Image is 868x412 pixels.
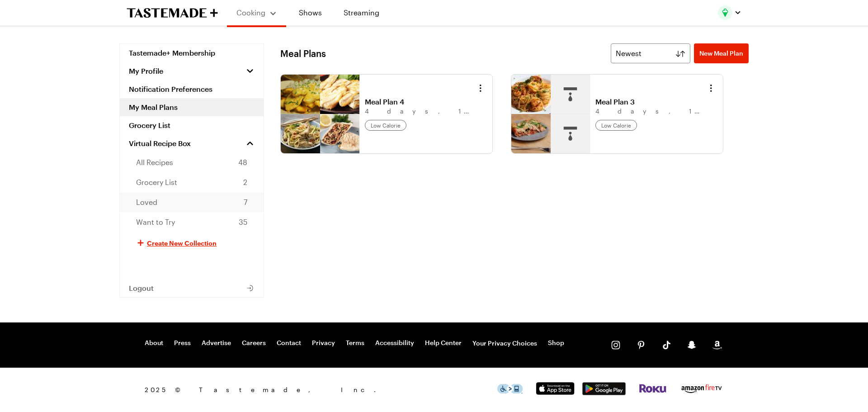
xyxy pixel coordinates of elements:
a: Grocery List2 [120,172,264,192]
button: Logout [120,279,264,297]
button: My Profile [120,62,264,80]
img: Amazon Fire TV [680,383,723,395]
span: My Profile [129,66,163,76]
a: All Recipes48 [120,152,264,172]
h1: Meal Plans [280,48,326,59]
nav: Footer [145,339,564,348]
button: Newest [611,43,690,63]
a: Shop [548,339,564,348]
span: Loved [136,197,157,208]
span: 48 [238,157,247,168]
a: Terms [346,339,364,348]
span: Want to Try [136,217,175,227]
span: 7 [244,197,247,208]
span: Newest [616,48,642,59]
span: Grocery List [136,177,177,188]
span: New Meal Plan [699,49,743,58]
a: Careers [242,339,266,348]
a: Amazon Fire TV [680,388,723,396]
a: Roku [638,386,667,394]
span: Cooking [236,8,265,17]
a: Privacy [312,339,335,348]
a: Accessibility [375,339,414,348]
span: 2 [243,177,247,188]
span: 2025 © Tastemade, Inc. [145,385,497,395]
img: Profile picture [718,5,732,20]
img: App Store [533,382,577,395]
a: Meal Plan 3 [595,97,708,106]
a: New Meal Plan [694,43,749,63]
a: Meal Plan 4 [365,97,477,106]
span: Virtual Recipe Box [129,139,191,148]
button: Cooking [236,4,277,22]
button: Profile picture [718,5,741,20]
a: About [145,339,163,348]
a: Contact [277,339,301,348]
a: Loved7 [120,192,264,212]
span: 35 [239,217,247,227]
span: Create New Collection [147,238,217,247]
img: This icon serves as a link to download the Level Access assistive technology app for individuals ... [497,384,523,393]
a: This icon serves as a link to download the Level Access assistive technology app for individuals ... [497,386,523,395]
a: Notification Preferences [120,80,264,98]
a: Tastemade+ Membership [120,44,264,62]
a: App Store [533,388,577,396]
a: Help Center [425,339,462,348]
span: All Recipes [136,157,173,168]
button: Create New Collection [120,232,264,254]
a: Want to Try35 [120,212,264,232]
a: My Meal Plans [120,98,264,116]
a: Grocery List [120,116,264,134]
span: Logout [129,284,154,293]
a: To Tastemade Home Page [127,8,218,18]
a: Press [174,339,191,348]
a: Advertise [202,339,231,348]
button: Your Privacy Choices [472,339,537,348]
a: Virtual Recipe Box [120,134,264,152]
img: Roku [638,384,667,393]
img: Google Play [582,382,626,395]
a: Google Play [582,388,626,397]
